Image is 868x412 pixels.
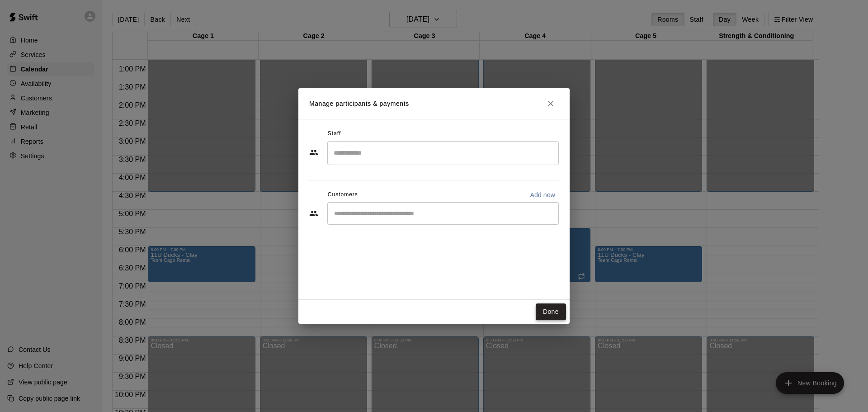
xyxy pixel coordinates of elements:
[327,141,559,165] div: Search staff
[536,303,566,320] button: Done
[327,202,559,225] div: Start typing to search customers...
[542,95,559,112] button: Close
[328,188,358,202] span: Customers
[309,148,318,157] svg: Staff
[530,190,555,199] p: Add new
[309,99,409,109] p: Manage participants & payments
[309,209,318,218] svg: Customers
[328,127,341,141] span: Staff
[526,188,559,202] button: Add new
